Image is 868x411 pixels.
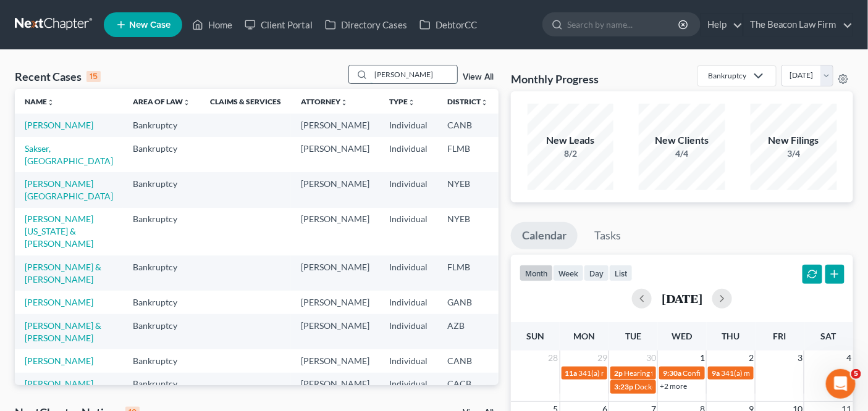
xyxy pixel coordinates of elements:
[639,133,725,147] div: New Clients
[291,137,379,172] td: [PERSON_NAME]
[25,355,93,366] a: [PERSON_NAME]
[721,368,840,378] span: 341(a) meeting for [PERSON_NAME]
[846,351,853,365] span: 4
[437,137,498,172] td: FLMB
[291,349,379,372] td: [PERSON_NAME]
[25,120,93,130] a: [PERSON_NAME]
[123,291,200,313] td: Bankruptcy
[498,314,560,349] td: 7
[379,137,437,172] td: Individual
[447,97,488,106] a: Districtunfold_more
[751,147,837,160] div: 3/4
[291,314,379,349] td: [PERSON_NAME]
[437,349,498,372] td: CANB
[498,255,560,291] td: 7
[25,97,54,106] a: Nameunfold_more
[437,291,498,313] td: GANB
[186,14,238,36] a: Home
[123,208,200,255] td: Bankruptcy
[498,349,560,372] td: 13
[25,178,113,201] a: [PERSON_NAME][GEOGRAPHIC_DATA]
[553,265,584,281] button: week
[379,291,437,313] td: Individual
[25,378,93,389] a: [PERSON_NAME]
[498,373,560,396] td: 7
[708,70,746,81] div: Bankruptcy
[123,373,200,396] td: Bankruptcy
[579,368,698,378] span: 341(a) meeting for [PERSON_NAME]
[133,97,190,106] a: Area of Lawunfold_more
[379,208,437,255] td: Individual
[408,99,415,106] i: unfold_more
[25,297,93,307] a: [PERSON_NAME]
[614,382,633,391] span: 3:23p
[596,351,609,365] span: 29
[511,72,599,86] h3: Monthly Progress
[437,373,498,396] td: CACB
[528,133,614,147] div: New Leads
[645,351,657,365] span: 30
[123,172,200,207] td: Bankruptcy
[498,172,560,207] td: 7
[498,114,560,136] td: 13
[498,137,560,172] td: 7
[437,208,498,255] td: NYEB
[123,255,200,291] td: Bankruptcy
[625,331,641,341] span: Tue
[86,71,101,82] div: 15
[463,73,494,81] a: View All
[722,331,740,341] span: Thu
[672,331,693,341] span: Wed
[291,291,379,313] td: [PERSON_NAME]
[567,13,680,36] input: Search by name...
[511,222,578,249] a: Calendar
[565,368,578,378] span: 11a
[498,291,560,313] td: 7
[437,172,498,207] td: NYEB
[481,99,488,106] i: unfold_more
[25,214,93,249] a: [PERSON_NAME][US_STATE] & [PERSON_NAME]
[291,208,379,255] td: [PERSON_NAME]
[319,14,413,36] a: Directory Cases
[25,143,113,166] a: Sakser, [GEOGRAPHIC_DATA]
[751,133,837,147] div: New Filings
[291,114,379,136] td: [PERSON_NAME]
[773,331,786,341] span: Fri
[624,368,793,378] span: Hearing for [PERSON_NAME] and [PERSON_NAME]
[379,172,437,207] td: Individual
[25,320,101,343] a: [PERSON_NAME] & [PERSON_NAME]
[662,292,702,305] h2: [DATE]
[123,114,200,136] td: Bankruptcy
[498,208,560,255] td: 7
[609,265,633,281] button: list
[528,147,614,160] div: 8/2
[796,351,804,365] span: 3
[413,14,483,36] a: DebtorCC
[371,65,457,83] input: Search by name...
[699,351,706,365] span: 1
[291,172,379,207] td: [PERSON_NAME]
[291,255,379,291] td: [PERSON_NAME]
[851,369,861,379] span: 5
[583,222,632,249] a: Tasks
[25,262,101,284] a: [PERSON_NAME] & [PERSON_NAME]
[379,114,437,136] td: Individual
[547,351,560,365] span: 28
[584,265,609,281] button: day
[379,314,437,349] td: Individual
[379,349,437,372] td: Individual
[526,331,544,341] span: Sun
[748,351,755,365] span: 2
[437,114,498,136] td: CANB
[123,137,200,172] td: Bankruptcy
[389,97,415,106] a: Typeunfold_more
[639,147,725,160] div: 4/4
[712,368,720,378] span: 9a
[183,99,190,106] i: unfold_more
[573,331,595,341] span: Mon
[340,99,348,106] i: unfold_more
[123,349,200,372] td: Bankruptcy
[437,314,498,349] td: AZB
[821,331,836,341] span: Sat
[379,373,437,396] td: Individual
